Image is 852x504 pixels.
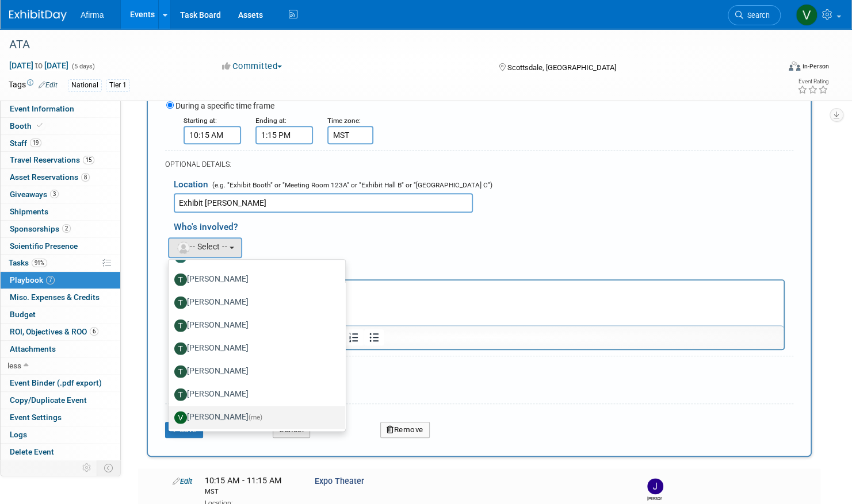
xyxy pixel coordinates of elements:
img: T.jpg [174,388,187,401]
img: ExhibitDay [9,10,67,21]
a: Booth [1,118,120,134]
div: Event Format [706,60,829,77]
a: Giveaways3 [1,186,120,203]
span: Afirma [81,10,104,20]
span: Giveaways [10,190,59,199]
label: [PERSON_NAME] [174,293,334,311]
span: 10:15 AM - 11:15 AM [205,476,297,496]
a: Travel Reservations15 [1,152,120,168]
span: 6 [90,327,98,336]
span: Travel Reservations [10,155,94,164]
button: Bullet list [364,329,384,345]
span: Logs [10,430,27,439]
img: T.jpg [174,365,187,378]
span: -- Select -- [176,242,227,251]
span: Attachments [10,344,56,353]
div: Event Rating [797,79,828,84]
span: 8 [81,173,90,182]
a: Logs [1,426,120,443]
a: Edit [39,81,58,89]
small: Ending at: [255,117,286,125]
small: Starting at: [184,117,217,125]
a: Sponsorships2 [1,221,120,237]
a: Copy/Duplicate Event [1,392,120,409]
span: Booth [10,121,45,130]
td: Tags [9,79,58,92]
label: [PERSON_NAME] [174,316,334,334]
span: Tasks [9,258,47,267]
label: [PERSON_NAME] [174,362,334,380]
a: Scientific Presence [1,238,120,255]
input: Start Time [184,126,241,144]
a: ROI, Objectives & ROO6 [1,324,120,340]
img: Vanessa Weber [796,4,817,26]
span: 19 [30,138,41,147]
td: Personalize Event Tab Strip [77,460,97,475]
span: Delete Event [10,447,54,456]
span: Scientific Presence [10,241,78,251]
small: Time zone: [327,117,361,125]
span: Budget [10,310,36,319]
img: Joshua Klopper [647,478,663,494]
img: T.jpg [174,296,187,309]
span: Expo Theater [315,476,364,486]
button: Committed [218,60,286,72]
span: (me) [249,413,262,421]
a: Budget [1,306,120,323]
input: End Time [255,126,313,144]
label: During a specific time frame [175,100,274,111]
span: Asset Reservations [10,172,90,182]
span: [DATE] [DATE] [9,60,69,71]
label: [PERSON_NAME] [174,270,334,288]
a: Event Settings [1,409,120,426]
span: 15 [83,156,94,164]
a: Tasks91% [1,255,120,271]
div: Details/Notes [174,258,785,279]
span: 91% [32,259,47,267]
img: Format-Inperson.png [789,61,800,71]
img: T.jpg [174,319,187,332]
a: Event Information [1,101,120,117]
span: Staff [10,138,41,148]
a: Delete Event [1,444,120,460]
iframe: Rich Text Area [175,280,784,325]
div: In-Person [802,62,829,71]
a: Asset Reservations8 [1,169,120,186]
span: less [7,361,21,370]
img: T.jpg [174,273,187,286]
a: Event Binder (.pdf export) [1,375,120,391]
img: V.jpg [174,411,187,424]
i: Booth reservation complete [37,122,43,129]
div: National [68,79,102,91]
span: Sponsorships [10,224,71,233]
a: Search [728,5,781,25]
a: Attachments [1,341,120,357]
div: Joshua Klopper [647,494,662,502]
img: T.jpg [174,342,187,355]
button: Numbered list [344,329,364,345]
a: Misc. Expenses & Credits [1,289,120,306]
div: MST [205,487,297,497]
label: [PERSON_NAME] [174,339,334,357]
label: [PERSON_NAME] [174,408,334,426]
div: ATA [5,34,759,55]
span: (5 days) [71,63,95,70]
span: Event Settings [10,413,62,422]
div: Who's involved? [174,216,793,234]
span: 7 [46,276,55,284]
span: Event Binder (.pdf export) [10,378,102,387]
span: Misc. Expenses & Credits [10,293,100,302]
div: Tier 1 [106,79,130,91]
span: Playbook [10,275,55,284]
a: Playbook7 [1,272,120,288]
span: ROI, Objectives & ROO [10,327,98,336]
span: Shipments [10,207,48,216]
a: Staff19 [1,135,120,152]
button: Remove [380,422,430,438]
span: 2 [62,224,71,233]
span: (e.g. "Exhibit Booth" or "Meeting Room 123A" or "Exhibit Hall B" or "[GEOGRAPHIC_DATA] C") [210,181,492,189]
span: Scottsdale, [GEOGRAPHIC_DATA] [507,63,616,72]
span: Copy/Duplicate Event [10,395,87,405]
td: Toggle Event Tabs [97,460,121,475]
